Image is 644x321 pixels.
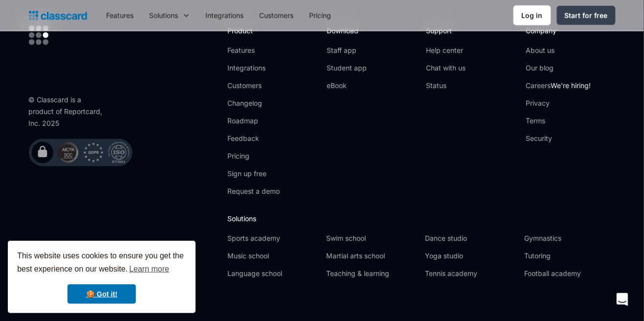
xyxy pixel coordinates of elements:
[29,94,107,129] div: © Classcard is a product of Reportcard, Inc. 2025
[252,4,302,26] a: Customers
[227,186,280,196] a: Request a demo
[227,134,280,143] a: Feedback
[522,10,543,21] div: Log in
[326,234,417,244] a: Swim school
[513,5,551,25] a: Log in
[67,284,136,304] a: dismiss cookie message
[227,169,280,179] a: Sign up free
[227,63,280,73] a: Integrations
[526,63,591,73] a: Our blog
[227,214,615,224] h2: Solutions
[524,252,615,261] a: Tutoring
[29,9,87,23] a: home
[326,252,417,261] a: Martial arts school
[526,81,591,91] a: CareersWe're hiring!
[227,98,280,108] a: Changelog
[524,234,615,244] a: Gymnastics
[526,98,591,108] a: Privacy
[227,151,280,161] a: Pricing
[526,134,591,143] a: Security
[551,81,591,90] span: We're hiring!
[17,250,186,276] span: This website uses cookies to ensure you get the best experience on our website.
[198,4,252,26] a: Integrations
[128,262,171,276] a: learn more about cookies
[227,116,280,126] a: Roadmap
[524,269,615,279] a: Football academy
[227,81,280,91] a: Customers
[526,116,591,126] a: Terms
[557,6,616,25] a: Start for free
[142,4,198,26] div: Solutions
[565,10,608,21] div: Start for free
[425,269,516,279] a: Tennis academy
[302,4,339,26] a: Pricing
[426,46,466,55] a: Help center
[326,269,417,279] a: Teaching & learning
[327,63,367,73] a: Student app
[426,81,466,91] a: Status
[99,4,142,26] a: Features
[327,46,367,55] a: Staff app
[526,46,591,55] a: About us
[8,241,196,313] div: cookieconsent
[425,252,516,261] a: Yoga studio
[227,252,318,261] a: Music school
[327,81,367,91] a: eBook
[227,269,318,279] a: Language school
[425,234,516,244] a: Dance studio
[426,63,466,73] a: Chat with us
[150,10,178,21] div: Solutions
[227,234,318,244] a: Sports academy
[227,46,280,55] a: Features
[610,287,636,313] div: Open Intercom Messenger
